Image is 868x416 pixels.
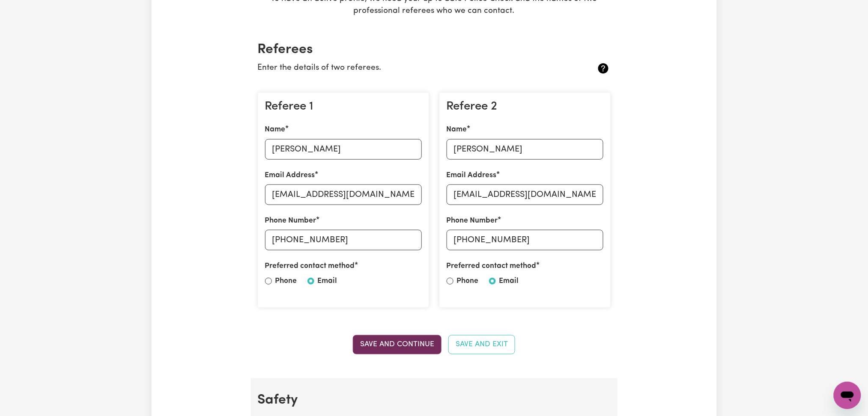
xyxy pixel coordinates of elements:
label: Name [265,124,286,135]
label: Email Address [447,170,497,181]
label: Phone [275,276,297,287]
h2: Safety [258,392,611,408]
label: Preferred contact method [447,261,537,272]
button: Save and Continue [353,335,441,354]
p: Enter the details of two referees. [258,62,552,74]
label: Email [499,276,519,287]
label: Phone Number [265,215,316,226]
button: Save and Exit [448,335,515,354]
h3: Referee 2 [447,100,603,114]
label: Name [447,124,467,135]
iframe: Button to launch messaging window [834,382,861,409]
label: Email Address [265,170,315,181]
label: Phone [457,276,479,287]
label: Phone Number [447,215,498,226]
label: Preferred contact method [265,261,355,272]
h2: Referees [258,42,611,58]
label: Email [318,276,337,287]
h3: Referee 1 [265,100,422,114]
